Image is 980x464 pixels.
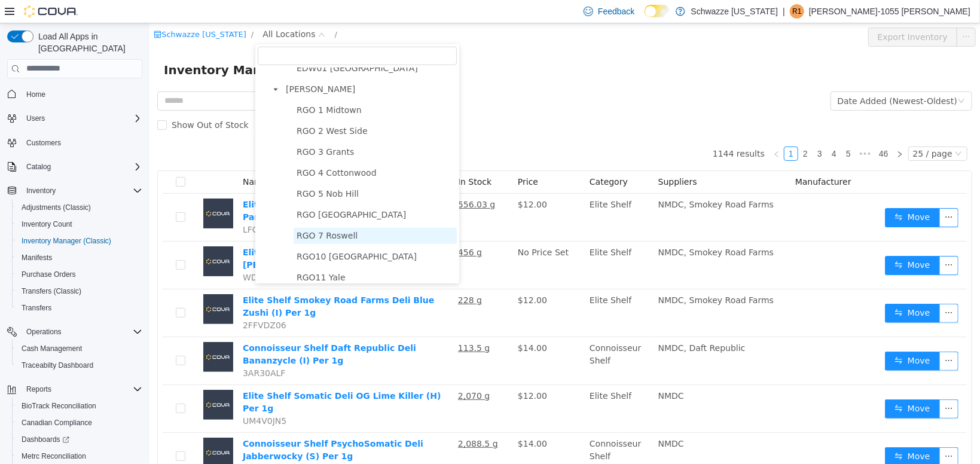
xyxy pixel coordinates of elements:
span: Traceabilty Dashboard [22,361,93,370]
button: icon: ellipsis [790,376,809,395]
span: EDW01 [GEOGRAPHIC_DATA] [147,40,268,50]
span: All Locations [113,4,166,17]
button: icon: ellipsis [790,233,809,252]
p: Schwazze [US_STATE] [691,4,778,19]
span: Operations [26,327,62,337]
span: RGO 2 West Side [147,103,218,112]
span: RGO10 Santa Fe [144,225,307,242]
span: RGO 4 Cottonwood [144,142,307,158]
li: Previous Page [620,123,634,138]
a: Transfers (Classic) [17,284,86,298]
button: Home [2,86,147,103]
span: Home [26,90,45,99]
span: Suppliers [509,154,548,163]
span: Users [22,111,142,126]
span: Metrc Reconciliation [22,451,86,461]
span: Operations [22,325,142,339]
li: 3 [663,123,677,138]
span: Inventory [22,184,142,198]
button: icon: ellipsis [790,280,809,300]
span: Purchase Orders [17,267,142,282]
button: Transfers [12,300,147,316]
span: LFCMHPBM [93,202,140,211]
td: Elite Shelf [435,266,504,314]
a: Elite Shelf Smokey Road Farms Deli Blue Zushi (I) Per 1g [93,272,285,294]
img: Elite Shelf Somatic Deli OG Lime Killer (H) Per 1g placeholder [54,367,84,396]
button: Inventory Count [12,216,147,233]
span: Canadian Compliance [17,416,142,430]
span: Traceabilty Dashboard [17,358,142,373]
u: 113.5 g [309,320,340,329]
u: 228 g [309,272,332,282]
img: Connoisseur Shelf Daft Republic Deli Bananzycle (I) Per 1g placeholder [54,319,84,349]
span: RGO 1 Midtown [144,79,307,95]
span: Customers [26,138,61,148]
span: Inventory Manager (Classic) [22,236,111,246]
button: Inventory [2,182,147,199]
span: Manufacturer [646,154,702,163]
button: icon: swapMove [735,376,790,395]
img: Elite Shelf Smokey Road Farms Deli Dulce De Uva (I) Per 1g placeholder [54,223,84,253]
button: Canadian Compliance [12,414,147,431]
span: NMDC [509,416,535,425]
button: Export Inventory [719,4,808,23]
span: Load All Apps in [GEOGRAPHIC_DATA] [33,30,142,54]
span: $12.00 [368,176,398,186]
span: RGO 3 Grants [147,124,204,133]
a: Inventory Manager (Classic) [17,234,116,248]
span: Inventory Manager (Classic) [17,234,142,248]
span: RGO 6 Northeast Heights [144,184,307,200]
a: Home [22,87,50,102]
u: 556.03 g [309,176,346,186]
img: Elite Shelf Smokey Road Farms Deli Blue Zushi (I) Per 1g placeholder [54,271,84,301]
a: Elite Shelf Smokey Road Farms Deli [PERSON_NAME] (I) Per 1g [93,224,261,246]
a: Canadian Compliance [17,416,97,430]
span: NMDC, Smokey Road Farms [509,272,624,282]
button: icon: swapMove [735,424,790,443]
span: Reports [26,384,51,394]
span: $14.00 [368,416,398,425]
span: RGO [GEOGRAPHIC_DATA] [147,187,257,196]
button: Manifests [12,249,147,266]
span: RGO10 [GEOGRAPHIC_DATA] [147,228,267,238]
span: Catalog [22,160,142,174]
a: 3 [664,124,677,137]
span: Inventory Manager [14,37,150,56]
button: Customers [2,134,147,151]
span: $14.00 [368,320,398,329]
td: Connoisseur Shelf [435,410,504,457]
a: Transfers [17,301,56,315]
button: Inventory Manager (Classic) [12,233,147,249]
span: Adjustments (Classic) [22,203,91,212]
li: Next 5 Pages [706,123,725,138]
button: Reports [2,381,147,398]
a: Traceabilty Dashboard [17,358,98,373]
a: 1 [635,124,648,137]
button: icon: ellipsis [807,4,826,23]
button: Transfers (Classic) [12,283,147,300]
span: RGO 1 Midtown [147,82,212,91]
li: 5 [692,123,706,138]
span: WDTG43NA [93,249,142,259]
span: RGO11 Yale [144,246,307,262]
span: No Price Set [368,224,419,234]
span: Manifests [22,253,52,262]
i: icon: down [805,127,813,135]
span: RGO11 Yale [147,249,196,259]
span: Users [26,114,45,123]
span: Cash Management [17,341,142,356]
p: [PERSON_NAME]-1055 [PERSON_NAME] [809,4,970,19]
span: RGO 2 West Side [144,100,307,116]
a: Adjustments (Classic) [17,200,96,215]
button: Traceabilty Dashboard [12,357,147,374]
span: Adjustments (Classic) [17,200,142,215]
span: / [185,7,188,16]
img: Elite Shelf Smokey Road Farms Deli Pancakes (I) Per 1g placeholder [54,175,84,205]
span: Transfers [17,301,142,315]
li: 4 [677,123,692,138]
span: NMDC, Daft Republic [509,320,596,329]
a: Connoisseur Shelf PsychoSomatic Deli Jabberwocky (S) Per 1g [93,416,274,438]
button: icon: swapMove [735,185,790,204]
li: 1144 results [563,123,615,138]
